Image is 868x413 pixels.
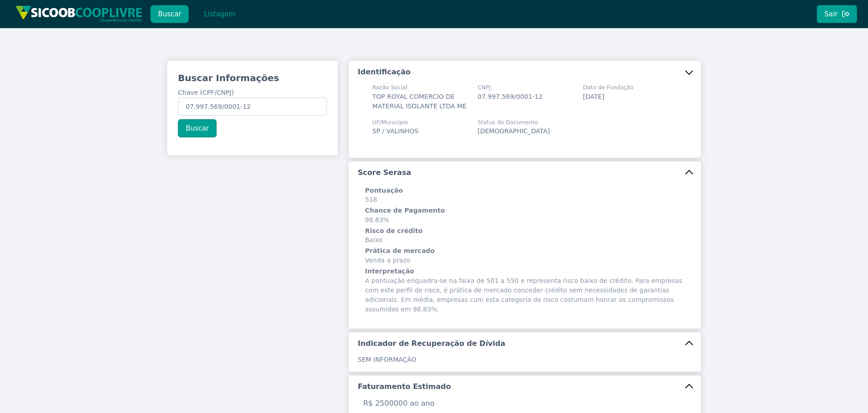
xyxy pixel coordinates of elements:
[583,93,604,100] span: [DATE]
[372,118,419,126] span: UF/Município
[15,5,143,22] img: img/sicoob_cooplivre.png
[365,227,685,236] h6: Risco de crédito
[358,67,410,77] h5: Identificação
[349,61,701,83] button: Identificação
[365,227,685,245] span: Baixo
[478,118,550,126] span: Status do Documento
[150,5,189,23] button: Buscar
[349,375,701,398] button: Faturamento Estimado
[372,127,419,135] span: SP / VALINHOS
[372,83,467,92] span: Razão Social
[365,267,685,314] span: A pontuação enquadra-se na faixa de 501 a 550 e representa risco baixo de crédito. Para empresas ...
[178,89,234,96] span: Chave (CPF/CNPJ)
[178,119,217,137] button: Buscar
[365,206,685,215] h6: Chance de Pagamento
[365,186,685,195] h6: Pontuação
[358,339,505,349] h5: Indicador de Recuperação de Dívida
[196,5,243,23] button: Listagem
[365,247,685,256] h6: Prática de mercado
[358,382,451,392] h5: Faturamento Estimado
[349,332,701,355] button: Indicador de Recuperação de Dívida
[358,356,416,363] span: SEM INFORMAÇÃO
[365,267,685,276] h6: Interpretação
[817,5,857,23] button: Sair
[365,186,685,205] span: 518
[478,127,550,135] span: [DEMOGRAPHIC_DATA]
[583,83,633,92] span: Data de Fundação
[372,93,467,110] span: TOP ROYAL COMERCIO DE MATERIAL ISOLANTE LTDA ME
[478,93,542,100] span: 07.997.569/0001-12
[365,247,685,265] span: Venda a prazo
[358,398,692,409] p: R$ 2500000 ao ano
[478,83,542,92] span: CNPJ
[349,161,701,184] button: Score Serasa
[358,168,411,178] h5: Score Serasa
[178,72,327,84] h3: Buscar Informações
[178,97,327,116] input: Chave (CPF/CNPJ)
[365,206,685,225] span: 98.83%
